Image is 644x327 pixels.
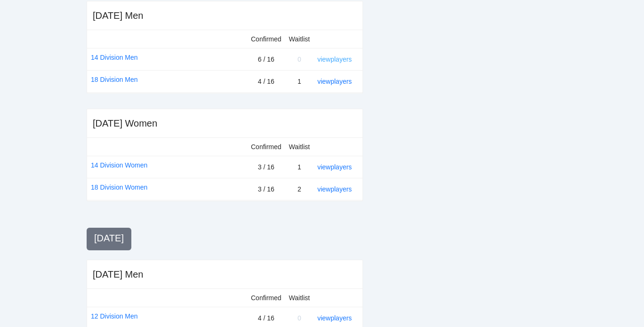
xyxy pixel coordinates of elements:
a: 18 Division Women [91,182,147,192]
td: 4 / 16 [247,71,285,93]
div: Confirmed [251,293,282,303]
div: [DATE] Men [93,9,143,22]
div: [DATE] Men [93,268,143,281]
div: Waitlist [289,34,310,44]
td: 1 [285,156,314,178]
a: 14 Division Men [91,52,138,63]
div: Waitlist [289,142,310,152]
a: 18 Division Men [91,74,138,85]
div: [DATE] Women [93,117,157,130]
a: view players [317,56,352,63]
a: view players [317,163,352,171]
div: Confirmed [251,34,282,44]
div: Waitlist [289,293,310,303]
td: 6 / 16 [247,48,285,71]
a: view players [317,185,352,193]
td: 2 [285,178,314,200]
a: 12 Division Men [91,311,138,321]
span: 0 [298,56,301,63]
td: 1 [285,71,314,93]
a: view players [317,314,352,322]
div: Confirmed [251,142,282,152]
td: 3 / 16 [247,178,285,200]
span: [DATE] [94,233,124,243]
td: 3 / 16 [247,156,285,178]
span: 0 [298,314,301,322]
a: view players [317,78,352,85]
a: 14 Division Women [91,160,147,170]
